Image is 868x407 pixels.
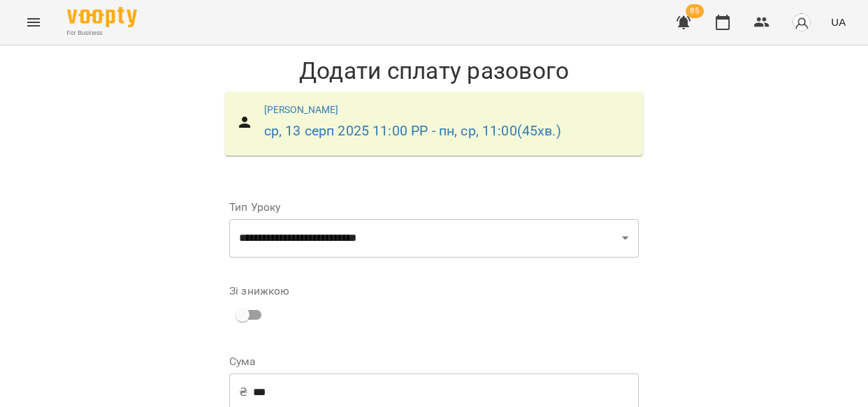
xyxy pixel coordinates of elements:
button: Menu [17,6,50,39]
img: avatar_s.png [792,13,811,32]
label: Сума [229,356,639,367]
span: UA [831,15,846,29]
a: ср, 13 серп 2025 11:00 РР - пн, ср, 11:00(45хв.) [264,123,561,139]
p: ₴ [239,384,247,401]
span: For Business [67,29,137,38]
label: Тип Уроку [229,202,639,213]
h1: Додати сплату разового [218,57,650,85]
label: Зі знижкою [229,286,289,297]
img: Voopty Logo [67,7,137,27]
a: [PERSON_NAME] [264,104,339,115]
span: 85 [686,4,704,18]
button: UA [825,9,851,35]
